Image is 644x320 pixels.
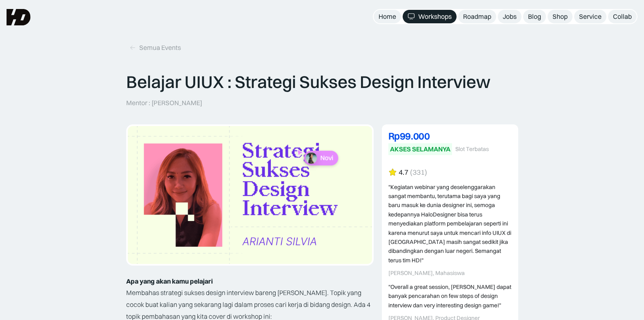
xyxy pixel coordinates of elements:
a: Collab [608,10,637,23]
div: Workshops [418,12,452,21]
div: Service [579,12,602,21]
div: "Overall a great session, [PERSON_NAME] dapat banyak pencarahan on few steps of design interview ... [388,282,512,310]
a: Jobs [498,10,521,23]
div: Semua Events [139,43,181,52]
a: Shop [548,10,573,23]
div: Roadmap [463,12,491,21]
div: AKSES SELAMANYA [390,145,450,153]
div: Collab [613,12,632,21]
a: Blog [523,10,546,23]
a: Service [574,10,606,23]
p: Novi [320,154,333,162]
div: "Kegiatan webinar yang deselenggarakan sangat membantu, terutama bagi saya yang baru masuk ke dun... [388,183,512,265]
div: Home [379,12,396,21]
p: Mentor : [PERSON_NAME] [126,99,202,107]
p: Belajar UIUX : Strategi Sukses Design Interview [126,72,490,92]
a: Semua Events [126,41,184,54]
div: Rp99.000 [388,131,512,141]
div: Blog [528,12,541,21]
div: [PERSON_NAME], Mahasiswa [388,270,512,277]
div: 4.7 [399,168,408,177]
a: Workshops [403,10,457,23]
div: Jobs [503,12,517,21]
a: Roadmap [458,10,496,23]
a: Home [374,10,401,23]
div: Shop [553,12,568,21]
strong: Apa yang akan kamu pelajari [126,277,213,285]
div: (331) [410,168,427,177]
div: Slot Terbatas [455,146,489,153]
